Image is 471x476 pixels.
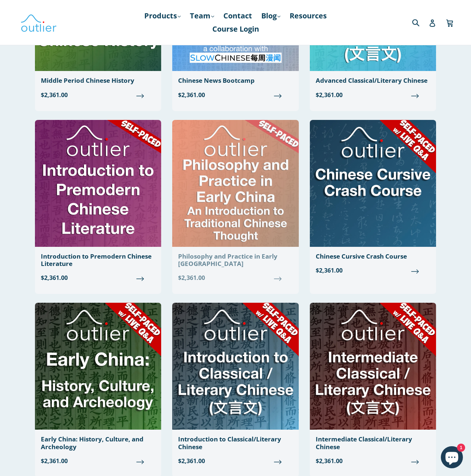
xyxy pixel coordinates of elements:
[316,253,430,260] div: Chinese Cursive Crash Course
[20,12,57,33] img: Outlier Linguistics
[186,9,218,22] a: Team
[178,77,293,84] div: Chinese News Bootcamp
[41,436,155,451] div: Early China: History, Culture, and Archeology
[178,253,293,268] div: Philosophy and Practice in Early [GEOGRAPHIC_DATA]
[310,120,436,247] img: Chinese Cursive Crash Course
[316,77,430,84] div: Advanced Classical/Literary Chinese
[41,77,155,84] div: Middle Period Chinese History
[178,273,293,282] span: $2,361.00
[172,303,298,430] img: Introduction to Classical/Literary Chinese
[410,15,431,30] input: Search
[141,9,184,22] a: Products
[178,90,293,99] span: $2,361.00
[310,120,436,281] a: Chinese Cursive Crash Course $2,361.00
[316,266,430,275] span: $2,361.00
[178,436,293,451] div: Introduction to Classical/Literary Chinese
[258,9,284,22] a: Blog
[35,120,161,288] a: Introduction to Premodern Chinese Literature $2,361.00
[35,303,161,430] img: Early China: History, Culture, and Archeology
[439,446,465,470] inbox-online-store-chat: Shopify online store chat
[41,457,155,465] span: $2,361.00
[220,9,256,22] a: Contact
[178,457,293,465] span: $2,361.00
[310,303,436,471] a: Intermediate Classical/Literary Chinese $2,361.00
[316,90,430,99] span: $2,361.00
[310,303,436,430] img: Intermediate Classical/Literary Chinese
[286,9,330,22] a: Resources
[172,303,298,471] a: Introduction to Classical/Literary Chinese $2,361.00
[172,120,298,288] a: Philosophy and Practice in Early [GEOGRAPHIC_DATA] $2,361.00
[209,22,263,36] a: Course Login
[35,303,161,471] a: Early China: History, Culture, and Archeology $2,361.00
[41,90,155,99] span: $2,361.00
[35,120,161,247] img: Introduction to Premodern Chinese Literature
[41,273,155,282] span: $2,361.00
[316,457,430,465] span: $2,361.00
[41,253,155,268] div: Introduction to Premodern Chinese Literature
[172,120,298,247] img: Philosophy and Practice in Early China
[316,436,430,451] div: Intermediate Classical/Literary Chinese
